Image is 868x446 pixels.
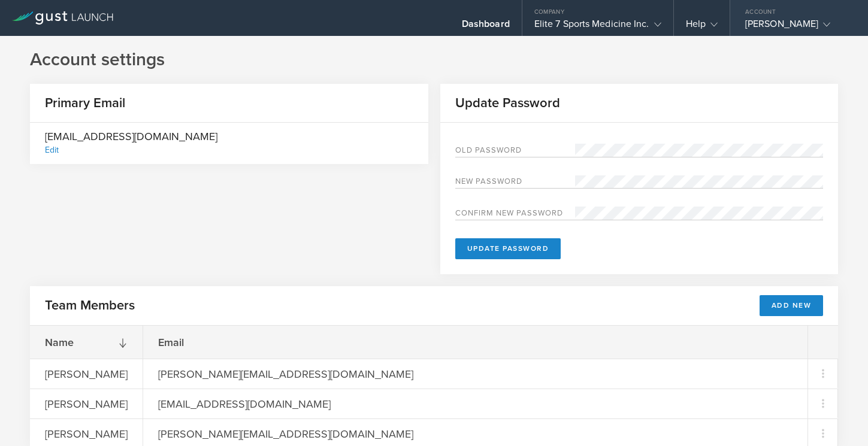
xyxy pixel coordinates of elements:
div: [PERSON_NAME] [30,389,143,418]
div: [PERSON_NAME] [30,359,143,388]
div: [PERSON_NAME][EMAIL_ADDRESS][DOMAIN_NAME] [143,359,429,388]
div: Help [686,18,718,36]
div: [PERSON_NAME] [745,18,847,36]
div: Edit [45,145,59,155]
h1: Account settings [30,48,838,72]
div: [EMAIL_ADDRESS][DOMAIN_NAME] [143,389,346,418]
button: Update Password [455,238,561,259]
label: Old Password [455,147,575,157]
iframe: Chat Widget [808,389,868,446]
h2: Update Password [440,95,560,112]
button: Add New [760,295,824,316]
label: New password [455,178,575,188]
div: [EMAIL_ADDRESS][DOMAIN_NAME] [45,129,217,158]
div: Email [143,326,323,359]
div: Elite 7 Sports Medicine Inc. [534,18,661,36]
label: Confirm new password [455,210,575,220]
h2: Primary Email [30,95,125,112]
div: Name [30,326,143,359]
h2: Team Members [45,297,135,314]
div: Dashboard [462,18,510,36]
